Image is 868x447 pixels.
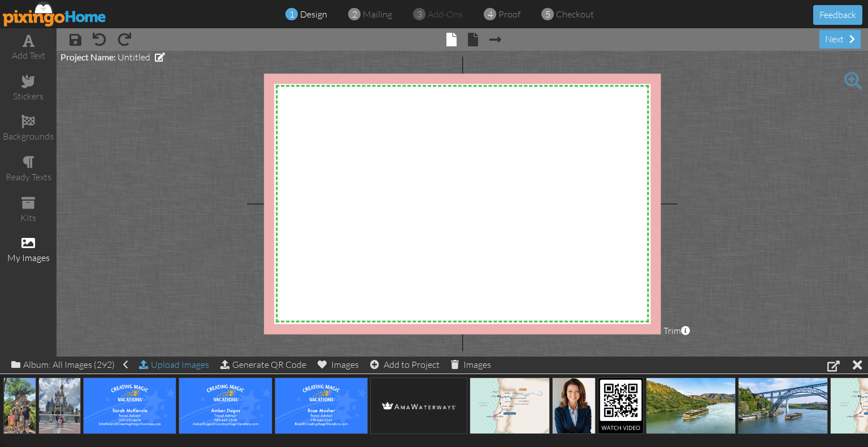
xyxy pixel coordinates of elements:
[428,8,463,20] span: add-ons
[363,8,392,20] span: mailing
[646,377,736,434] img: 20250419-120143-8ab369e5853b-500.jpg
[451,357,491,372] div: Images
[498,8,520,20] span: proof
[470,377,550,434] img: 20250419-121844-e30862df3c1e-500.jpg
[300,8,327,20] span: design
[370,357,440,372] div: Add to Project
[220,357,306,372] div: Generate QR Code
[488,8,493,21] span: 4
[139,357,209,373] div: Upload Images
[3,1,107,27] img: pixingo logo
[11,357,128,372] div: Album: All Images (292)
[598,377,644,434] img: 20250419-120229-c6af7a595648-500.png
[556,8,594,20] span: checkout
[289,8,294,21] span: 1
[38,377,81,434] img: 20250720-205522-9d8bbde15946-500.jpeg
[370,377,467,434] img: 20250419-122717-77903d169a07-500.png
[83,377,176,434] img: 20250502-195916-4e065b30d25d-500.jpg
[545,8,550,21] span: 5
[118,51,150,63] span: Untitled
[318,357,359,372] div: Images
[663,324,690,337] span: Trim
[738,377,828,434] img: 20250419-114020-70c32d5ba3cd-500.jpg
[275,377,368,434] img: 20250502-193215-61efaaab1b68-500.jpg
[3,377,36,434] img: 20250720-205802-699056ed2e54-500.jpeg
[352,8,357,21] span: 2
[179,377,272,434] img: 20250502-194200-9192be74a22b-500.jpg
[819,30,861,49] div: next
[552,377,596,434] img: 20250419-121037-6c6edbb3ed7d-500.jpg
[813,5,862,25] button: Feedback
[60,51,116,62] span: Project Name:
